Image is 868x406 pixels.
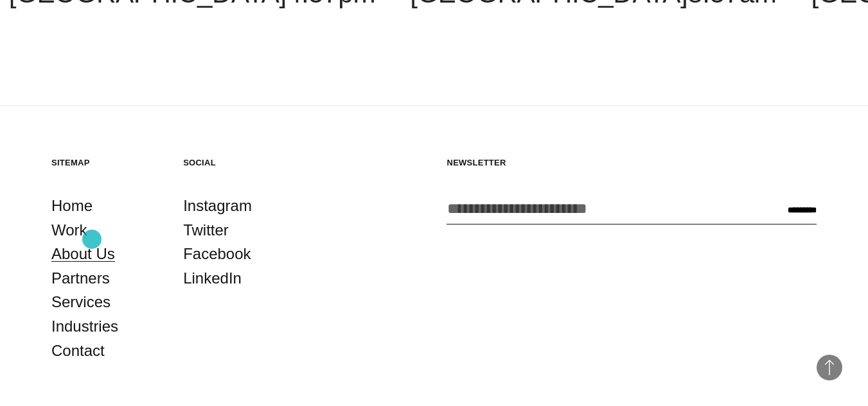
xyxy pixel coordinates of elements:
[183,194,252,218] a: Instagram
[51,218,87,242] a: Work
[817,355,842,380] button: Back to Top
[51,290,111,314] a: Services
[51,157,157,168] h5: Sitemap
[51,314,118,339] a: Industries
[183,266,242,291] a: LinkedIn
[447,157,817,168] h5: Newsletter
[51,266,110,291] a: Partners
[183,242,251,266] a: Facebook
[183,218,229,242] a: Twitter
[51,242,115,266] a: About Us
[51,194,93,218] a: Home
[51,339,105,363] a: Contact
[183,157,289,168] h5: Social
